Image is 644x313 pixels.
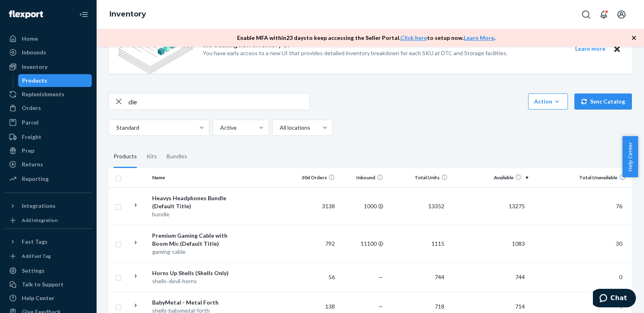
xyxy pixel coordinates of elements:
a: Add Fast Tag [5,251,92,261]
a: Freight [5,131,92,143]
a: Prep [5,144,92,157]
div: Prep [22,147,34,155]
span: 30 [613,240,625,247]
button: Open Search Box [578,6,594,23]
div: Integrations [22,202,56,210]
span: 76 [613,203,625,209]
div: Add Fast Tag [22,253,51,259]
div: Products [114,145,137,168]
button: Sync Catalog [574,93,632,110]
div: shells-devil-horns [152,277,236,285]
a: Settings [5,264,92,277]
div: Inbounds [22,48,46,56]
div: Replenishments [22,90,64,98]
th: Available [451,168,531,187]
div: Kits [147,145,157,168]
img: Flexport logo [9,10,43,19]
span: 1083 [509,240,528,247]
div: Parcel [22,118,39,126]
span: — [378,303,383,310]
a: Inventory [109,10,146,19]
input: Search inventory by name or sku [128,93,310,110]
button: Close [612,44,622,54]
input: Standard [116,124,116,132]
a: Inventory [5,60,92,73]
div: Help Center [22,294,54,302]
button: Help Center [622,136,638,177]
th: 30d Orders [290,168,338,187]
p: You have early access to a new UI that provides detailed inventory breakdown for each SKU at DTC ... [203,49,508,57]
a: Orders [5,102,92,114]
div: Heavys Headphones Bundle (Default Title) [152,194,236,210]
td: 3138 [290,187,338,225]
a: Inbounds [5,46,92,59]
button: Fast Tags [5,235,92,248]
div: Home [22,35,38,43]
td: 56 [290,262,338,292]
span: — [378,274,383,280]
a: Add Integration [5,216,92,225]
ol: breadcrumbs [103,3,153,26]
div: BabyMetal - Metal Forth [152,298,236,307]
img: new-reports-banner-icon.82668bd98b6a51aee86340f2a7b77ae3.png [118,24,193,74]
p: Enable MFA within 23 days to keep accessing the Seller Portal. to setup now. . [237,34,495,42]
div: Talk to Support [22,280,64,288]
a: Products [18,74,92,87]
a: Reporting [5,172,92,185]
div: Settings [22,267,45,275]
button: Learn more [570,44,610,54]
button: Integrations [5,199,92,212]
div: bundle [152,210,236,218]
button: Close Navigation [76,6,92,23]
button: Open account menu [613,6,630,23]
span: 744 [512,274,528,280]
div: Freight [22,133,41,141]
a: Click here [400,34,427,41]
span: 0 [616,274,625,280]
span: 13352 [425,203,448,209]
span: 718 [431,303,448,310]
button: Action [528,93,568,110]
a: Home [5,32,92,45]
iframe: Opens a widget where you can chat to one of our agents [593,289,636,309]
td: 792 [290,225,338,262]
span: 714 [512,303,528,310]
a: Returns [5,158,92,171]
div: Returns [22,160,43,168]
span: 744 [431,274,448,280]
div: Orders [22,104,41,112]
a: Learn More [464,34,494,41]
div: Products [22,77,47,85]
th: Total Unavailable [531,168,632,187]
a: Help Center [5,292,92,305]
div: Bundles [167,145,187,168]
div: Horns Up Shells (Shells Only) [152,269,236,277]
div: Inventory [22,63,47,71]
td: 11100 [338,225,386,262]
a: Replenishments [5,88,92,101]
button: Talk to Support [5,278,92,291]
div: Reporting [22,175,49,183]
span: 13275 [506,203,528,209]
input: All locations [279,124,280,132]
td: 1000 [338,187,386,225]
th: Name [149,168,239,187]
th: Inbound [338,168,386,187]
span: 1115 [428,240,448,247]
th: Total Units [386,168,451,187]
a: Parcel [5,116,92,129]
div: Premium Gaming Cable with Boom Mic (Default Title) [152,232,236,248]
div: Action [534,97,562,106]
button: Open notifications [596,6,612,23]
div: gaming-cable [152,248,236,256]
div: Fast Tags [22,238,47,246]
div: Add Integration [22,217,58,224]
span: 4 [616,303,625,310]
